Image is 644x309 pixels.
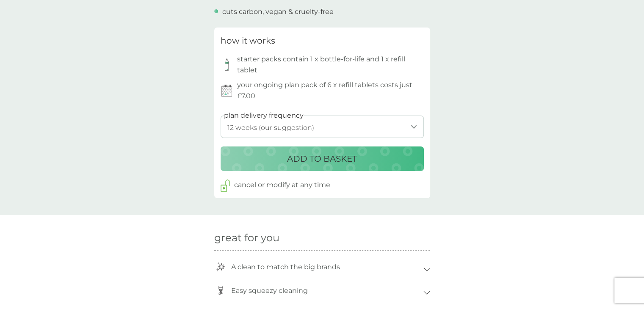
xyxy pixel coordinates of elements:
[222,6,334,17] p: cuts carbon, vegan & cruelty-free
[287,152,357,166] p: ADD TO BASKET
[216,262,225,272] img: stars.svg
[227,257,344,277] p: A clean to match the big brands
[227,281,312,301] p: Easy squeezy cleaning
[237,54,424,75] p: starter packs contain 1 x bottle-for-life and 1 x refill tablet
[237,80,424,101] p: your ongoing plan pack of 6 x refill tablets costs just £7.00
[214,232,430,244] h2: great for you
[221,34,275,47] h3: how it works
[224,110,304,121] label: plan delivery frequency
[234,179,330,190] p: cancel or modify at any time
[221,146,424,171] button: ADD TO BASKET
[216,286,225,295] img: squeezy-bottle-icon.svg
